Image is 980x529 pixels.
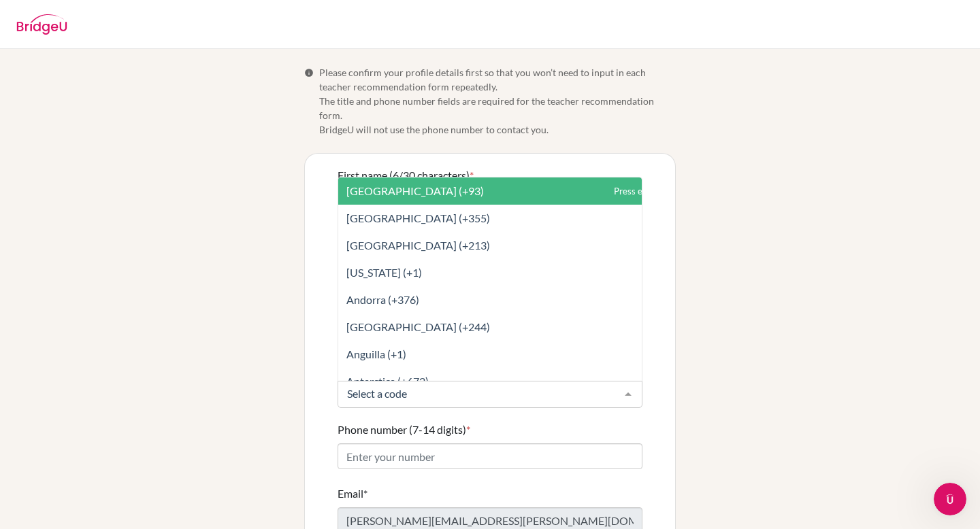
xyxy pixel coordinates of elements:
[338,485,367,502] label: Email*
[934,483,966,515] iframe: Intercom live chat
[346,293,419,306] span: Andorra (+376)
[304,68,314,78] span: Info
[338,167,474,184] label: First name (6/30 characters)
[344,387,615,400] input: Select a code
[338,443,642,469] input: Enter your number
[346,239,490,252] span: [GEOGRAPHIC_DATA] (+213)
[319,65,676,137] span: Please confirm your profile details first so that you won’t need to input in each teacher recomme...
[346,320,490,333] span: [GEOGRAPHIC_DATA] (+244)
[346,347,406,360] span: Anguilla (+1)
[16,14,67,35] img: BridgeU logo
[346,184,484,197] span: [GEOGRAPHIC_DATA] (+93)
[346,211,490,224] span: [GEOGRAPHIC_DATA] (+355)
[346,375,429,388] span: Antarctica (+672)
[346,266,422,279] span: [US_STATE] (+1)
[338,422,470,438] label: Phone number (7-14 digits)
